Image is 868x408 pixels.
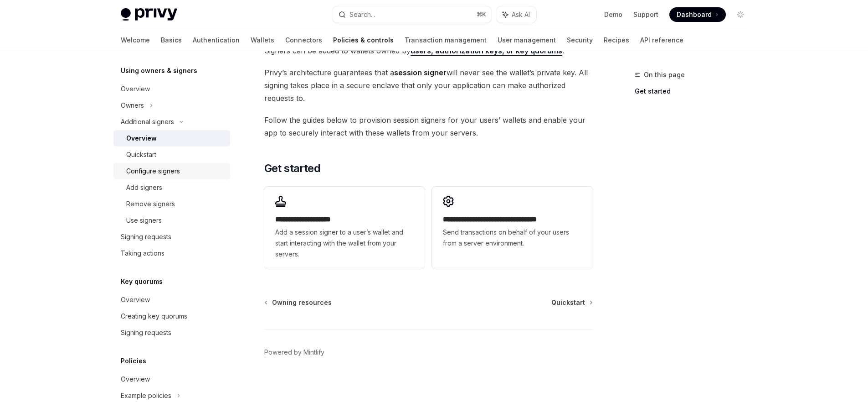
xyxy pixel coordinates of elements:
button: Search...⌘K [332,6,492,23]
a: Taking actions [113,245,230,262]
a: Use signers [113,212,230,229]
a: Connectors [285,29,322,51]
a: Demo [604,10,622,19]
a: Overview [113,81,230,97]
span: Privy’s architecture guarantees that a will never see the wallet’s private key. All signing takes... [264,66,593,105]
a: Quickstart [551,298,592,307]
div: Additional signers [121,116,174,127]
div: Add signers [126,182,162,193]
h5: Policies [121,356,146,366]
a: Basics [161,29,182,51]
img: light logo [121,8,177,21]
span: Owning resources [272,298,332,307]
a: User management [498,29,556,51]
span: Dashboard [677,10,712,19]
div: Overview [126,133,157,144]
button: Toggle dark mode [733,7,748,22]
a: Recipes [604,29,629,51]
a: Welcome [121,29,150,51]
a: Security [567,29,593,51]
h5: Using owners & signers [121,65,197,76]
div: Signing requests [121,231,171,242]
a: Policies & controls [333,29,394,51]
a: Support [633,10,658,19]
div: Owners [121,100,144,111]
a: Overview [113,292,230,308]
span: Follow the guides below to provision session signers for your users’ wallets and enable your app ... [264,114,593,139]
div: Example policies [121,390,171,401]
a: **** **** **** *****Add a session signer to a user’s wallet and start interacting with the wallet... [264,187,425,269]
div: Quickstart [126,149,156,160]
div: Overview [121,84,150,94]
a: Owning resources [265,298,332,307]
strong: session signer [394,68,447,77]
span: Ask AI [512,10,530,19]
div: Signing requests [121,327,171,338]
span: Get started [264,161,320,176]
a: Wallets [251,29,274,51]
div: Creating key quorums [121,311,187,322]
a: Remove signers [113,196,230,212]
a: Signing requests [113,324,230,341]
div: Search... [349,9,375,20]
div: Remove signers [126,199,175,209]
a: Transaction management [405,29,487,51]
div: Overview [121,294,150,305]
a: Powered by Mintlify [264,348,324,357]
h5: Key quorums [121,276,163,287]
a: Add signers [113,179,230,196]
a: API reference [640,29,683,51]
div: Taking actions [121,248,164,259]
span: Add a session signer to a user’s wallet and start interacting with the wallet from your servers. [275,227,414,260]
span: On this page [644,69,685,80]
a: Dashboard [669,7,726,22]
div: Overview [121,374,150,385]
span: ⌘ K [477,11,486,18]
a: Quickstart [113,146,230,163]
a: Creating key quorums [113,308,230,324]
div: Configure signers [126,166,180,177]
span: Quickstart [551,298,585,307]
span: Send transactions on behalf of your users from a server environment. [443,227,581,249]
a: Configure signers [113,163,230,179]
a: Overview [113,371,230,387]
div: Use signers [126,215,162,226]
button: Ask AI [496,6,536,23]
a: Authentication [193,29,240,51]
a: Get started [635,84,755,99]
a: Overview [113,130,230,146]
a: Signing requests [113,229,230,245]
